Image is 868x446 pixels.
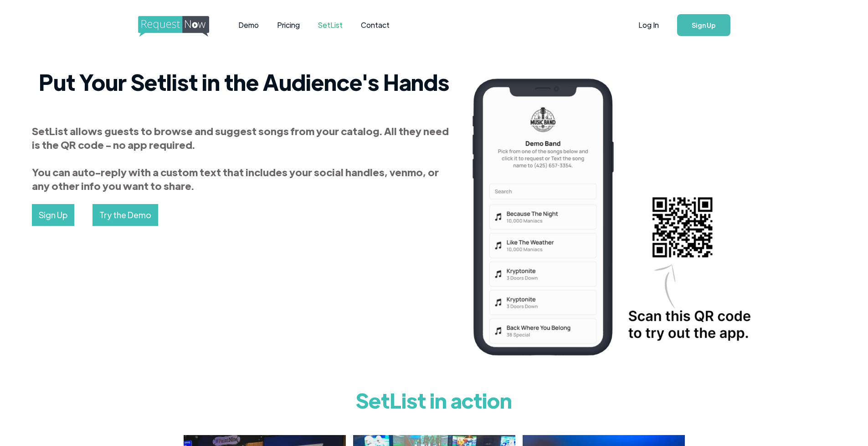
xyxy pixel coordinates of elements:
[629,9,668,41] a: Log In
[184,382,685,418] h1: SetList in action
[32,204,74,226] a: Sign Up
[268,11,309,39] a: Pricing
[352,11,399,39] a: Contact
[677,14,730,36] a: Sign Up
[229,11,268,39] a: Demo
[32,124,449,192] strong: SetList allows guests to browse and suggest songs from your catalog. All they need is the QR code...
[138,16,226,37] img: requestnow logo
[92,204,158,226] a: Try the Demo
[309,11,352,39] a: SetList
[138,16,206,34] a: home
[32,68,456,95] h2: Put Your Setlist in the Audience's Hands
